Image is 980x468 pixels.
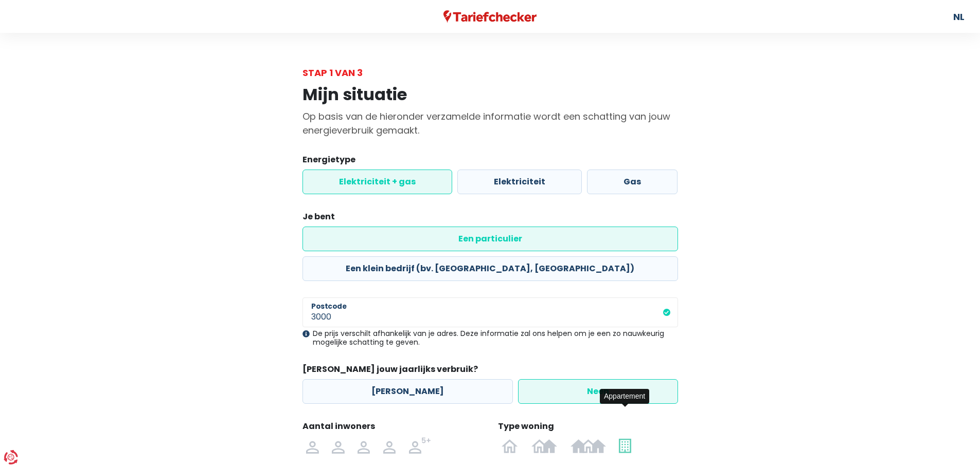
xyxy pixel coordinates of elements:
[302,329,678,347] div: De prijs verschilt afhankelijk van je adres. Deze informatie zal ons helpen om je een zo nauwkeur...
[302,211,678,227] legend: Je bent
[383,437,396,454] img: 4 personen
[358,437,370,454] img: 3 personen
[302,297,678,327] input: 1000
[531,437,557,454] img: Halfopen bebouwing
[302,363,678,379] legend: [PERSON_NAME] jouw jaarlijks verbruik?
[600,389,649,404] div: Appartement
[302,170,452,194] label: Elektriciteit + gas
[518,379,678,404] label: Neen
[443,10,537,23] img: Tariefchecker logo
[457,170,582,194] label: Elektriciteit
[306,437,318,454] img: 1 persoon
[302,85,678,104] h1: Mijn situatie
[302,227,678,251] label: Een particulier
[302,420,483,436] legend: Aantal inwoners
[302,109,678,137] p: Op basis van de hieronder verzamelde informatie wordt een schatting van jouw energieverbruik gema...
[302,66,678,80] div: Stap 1 van 3
[619,437,631,454] img: Appartement
[587,170,678,194] label: Gas
[302,154,678,170] legend: Energietype
[302,256,678,281] label: Een klein bedrijf (bv. [GEOGRAPHIC_DATA], [GEOGRAPHIC_DATA])
[571,437,606,454] img: Gesloten bebouwing
[332,437,344,454] img: 2 personen
[502,437,518,454] img: Open bebouwing
[409,437,432,454] img: 5+ personen
[302,379,513,404] label: [PERSON_NAME]
[498,420,678,436] legend: Type woning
